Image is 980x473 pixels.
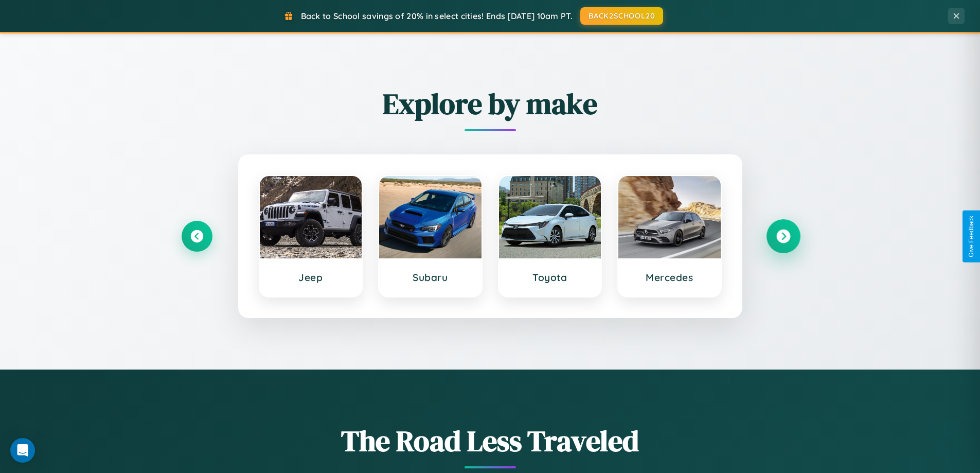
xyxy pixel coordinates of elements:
[389,271,471,284] h3: Subaru
[10,438,35,463] div: Open Intercom Messenger
[301,11,573,21] span: Back to School savings of 20% in select cities! Ends [DATE] 10am PT.
[270,271,352,284] h3: Jeep
[580,7,663,25] button: BACK2SCHOOL20
[629,271,710,284] h3: Mercedes
[509,271,591,284] h3: Toyota
[968,216,975,257] div: Give Feedback
[182,421,799,461] h1: The Road Less Traveled
[182,84,799,124] h2: Explore by make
